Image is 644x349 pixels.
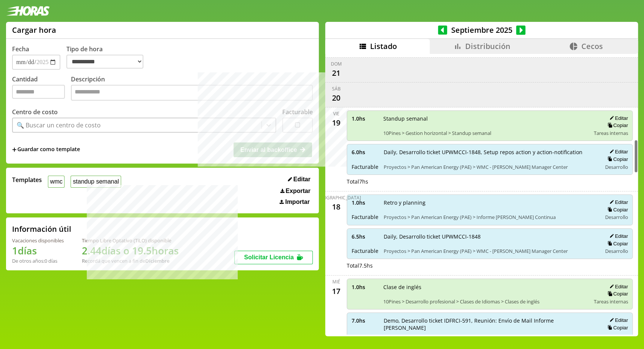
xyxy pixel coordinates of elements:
input: Cantidad [12,85,65,99]
button: Copiar [605,156,628,162]
span: Exportar [286,188,310,194]
button: wmc [48,176,65,187]
span: Desarrollo [605,334,628,340]
label: Cantidad [12,75,71,103]
textarea: Descripción [71,85,313,101]
span: Proyectos > Pan American Energy (PAE) > Informe [PERSON_NAME] Continua [384,334,596,340]
span: Tareas internas [593,298,628,305]
div: 17 [330,285,342,297]
div: dom [331,61,342,67]
div: 19 [330,117,342,129]
div: De otros años: 0 días [12,257,64,264]
span: +Guardar como template [12,145,80,154]
span: Facturable [352,213,378,220]
span: 7.0 hs [352,317,378,324]
div: Total 7.5 hs [347,262,633,269]
button: Solicitar Licencia [234,251,313,264]
div: Vacaciones disponibles [12,237,64,244]
button: standup semanal [71,176,121,187]
button: Editar [607,283,628,290]
div: 21 [330,67,342,79]
button: Editar [607,148,628,155]
span: Facturable [352,247,378,254]
button: Copiar [605,325,628,331]
span: Desarrollo [605,248,628,254]
h1: 1 días [12,244,64,257]
span: 6.5 hs [352,233,378,240]
span: Daily, Desarrollo ticket UPWMCCI-1848, Setup repos action y action-notification [384,148,596,156]
span: Importar [285,199,310,205]
span: 1.0 hs [352,283,378,291]
span: Desarrollo [605,214,628,220]
span: Proyectos > Pan American Energy (PAE) > WMC - [PERSON_NAME] Manager Center [384,164,596,170]
span: Demo, Desarrollo ticket IDFRCI-591, Reunión: Envío de Mail Informe [PERSON_NAME] [384,317,596,331]
button: Copiar [605,122,628,129]
div: 20 [330,92,342,104]
span: 10Pines > Gestion horizontal > Standup semanal [383,130,588,136]
span: Editar [293,176,310,183]
span: 10Pines > Desarrollo profesional > Clases de Idiomas > Clases de inglés [383,298,588,305]
span: 1.0 hs [352,199,378,206]
span: Proyectos > Pan American Energy (PAE) > Informe [PERSON_NAME] Continua [384,214,596,220]
label: Centro de costo [12,108,58,116]
span: Desarrollo [605,164,628,170]
button: Editar [607,199,628,205]
span: Cecos [581,41,603,51]
button: Copiar [605,240,628,247]
b: Diciembre [145,257,169,264]
div: Recordá que vencen a fin de [82,257,179,264]
span: Facturable [352,333,378,340]
select: Tipo de hora [66,55,143,69]
div: Total 7 hs [347,178,633,185]
button: Exportar [278,187,313,195]
h2: Información útil [12,224,71,234]
div: sáb [332,86,341,92]
h1: 2.44 días o 19.5 horas [82,244,179,257]
label: Descripción [71,75,313,103]
div: vie [333,110,340,117]
div: Tiempo Libre Optativo (TiLO) disponible [82,237,179,244]
span: Proyectos > Pan American Energy (PAE) > WMC - [PERSON_NAME] Manager Center [384,248,596,254]
span: Facturable [352,163,378,170]
span: Tareas internas [593,130,628,136]
span: Templates [12,176,42,184]
span: Listado [370,41,397,51]
button: Copiar [605,207,628,213]
span: Clase de inglés [383,283,588,291]
button: Editar [286,176,313,183]
img: logotipo [6,6,50,16]
h1: Cargar hora [12,25,56,35]
div: 🔍 Buscar un centro de costo [17,121,101,129]
span: + [12,145,17,154]
button: Copiar [605,291,628,297]
label: Fecha [12,45,29,53]
span: Daily, Desarrollo ticket UPWMCCI-1848 [384,233,596,240]
div: 18 [330,201,342,213]
span: Septiembre 2025 [447,25,516,35]
button: Editar [607,317,628,323]
span: 1.0 hs [352,115,378,122]
span: 6.0 hs [352,148,378,156]
span: Retro y planning [384,199,596,206]
span: Standup semanal [383,115,588,122]
span: Distribución [465,41,510,51]
label: Tipo de hora [66,45,149,70]
label: Facturable [282,108,313,116]
div: mié [332,279,340,285]
button: Editar [607,115,628,121]
div: scrollable content [325,54,638,335]
span: Solicitar Licencia [244,254,294,260]
div: [DEMOGRAPHIC_DATA] [311,194,361,201]
button: Editar [607,233,628,239]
